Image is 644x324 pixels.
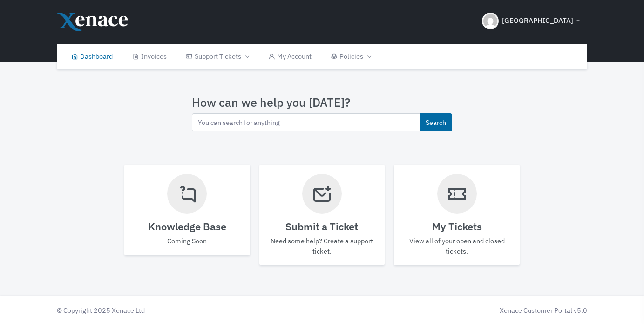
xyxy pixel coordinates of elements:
a: My Tickets View all of your open and closed tickets. [394,165,520,266]
p: View all of your open and closed tickets. [403,236,510,256]
span: [GEOGRAPHIC_DATA] [502,15,573,26]
img: Header Avatar [482,13,499,29]
a: Policies [321,44,380,69]
a: Invoices [122,44,176,69]
a: Dashboard [61,44,122,69]
h4: Knowledge Base [134,221,241,233]
a: Submit a Ticket Need some help? Create a support ticket. [259,165,385,266]
div: Xenace Customer Portal v5.0 [326,305,587,316]
p: Coming Soon [134,236,241,246]
h4: Submit a Ticket [269,221,376,233]
button: Search [420,113,452,131]
h4: My Tickets [403,221,510,233]
div: © Copyright 2025 Xenace Ltd [52,305,322,316]
a: Support Tickets [176,44,258,69]
a: Knowledge Base Coming Soon [124,165,250,255]
p: Need some help? Create a support ticket. [269,236,376,256]
button: [GEOGRAPHIC_DATA] [476,5,587,37]
input: You can search for anything [192,113,420,131]
h3: How can we help you [DATE]? [192,96,452,110]
a: My Account [258,44,321,69]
